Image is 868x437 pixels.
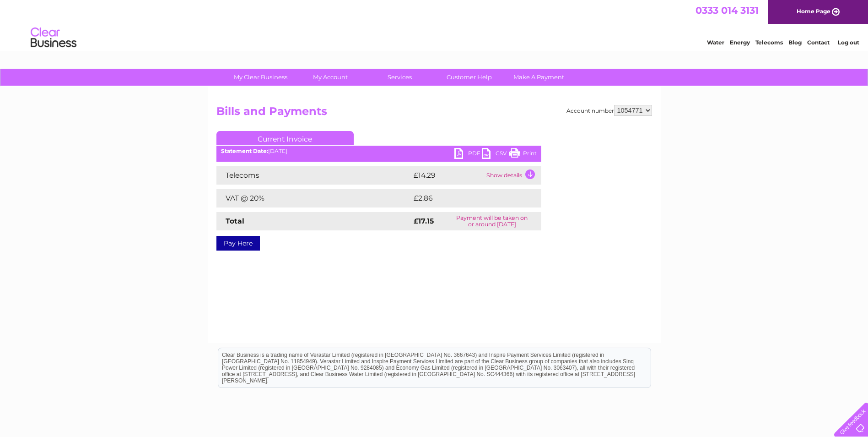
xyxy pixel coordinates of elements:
[216,189,411,208] td: VAT @ 20%
[431,69,507,86] a: Customer Help
[411,166,484,185] td: £14.29
[221,147,268,154] b: Statement Date:
[454,148,482,161] a: PDF
[788,39,802,46] a: Blog
[414,217,434,225] strong: £17.15
[501,69,577,86] a: Make A Payment
[30,24,77,52] img: logo.png
[216,166,411,185] td: Telecoms
[362,69,437,86] a: Services
[411,189,520,208] td: £2.86
[509,148,537,161] a: Print
[838,39,859,46] a: Log out
[218,5,651,44] div: Clear Business is a trading name of Verastar Limited (registered in [GEOGRAPHIC_DATA] No. 3667643...
[566,105,652,116] div: Account number
[292,69,368,86] a: My Account
[755,39,783,46] a: Telecoms
[226,217,244,225] strong: Total
[216,148,541,154] div: [DATE]
[482,148,509,161] a: CSV
[216,105,652,122] h2: Bills and Payments
[730,39,750,46] a: Energy
[443,212,541,230] td: Payment will be taken on or around [DATE]
[707,39,724,46] a: Water
[223,69,298,86] a: My Clear Business
[695,5,759,16] a: 0333 014 3131
[484,166,541,185] td: Show details
[216,236,260,251] a: Pay Here
[807,39,830,46] a: Contact
[216,131,354,145] a: Current Invoice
